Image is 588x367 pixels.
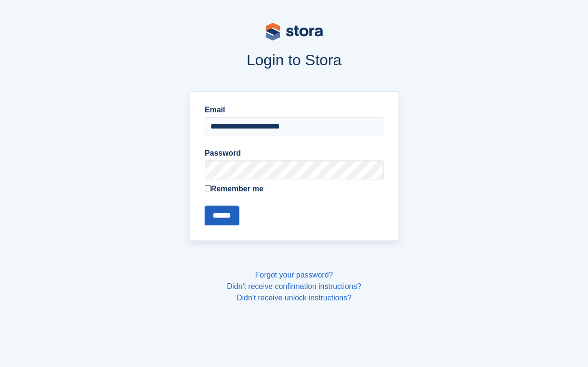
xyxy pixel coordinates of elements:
[237,294,351,302] a: Didn't receive unlock instructions?
[255,271,333,279] a: Forgot your password?
[266,23,323,40] img: stora-logo-53a41332b3708ae10de48c4981b4e9114cc0af31d8433b30ea865607fb682f29.svg
[205,183,383,195] label: Remember me
[205,185,211,191] input: Remember me
[205,104,383,116] label: Email
[34,51,554,69] h1: Login to Stora
[205,148,383,159] label: Password
[227,282,361,290] a: Didn't receive confirmation instructions?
